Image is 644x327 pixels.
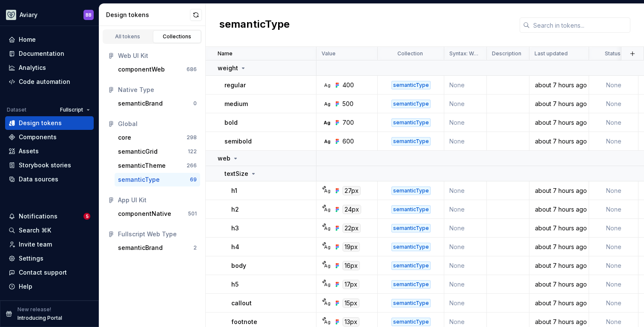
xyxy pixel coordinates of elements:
[118,196,197,204] div: App UI Kit
[391,261,431,270] div: semanticType
[231,280,239,289] p: h5
[5,172,94,186] a: Data sources
[19,282,32,291] div: Help
[19,212,57,221] div: Notifications
[218,154,230,163] p: web
[224,118,238,127] p: bold
[324,119,331,126] div: Ag
[342,242,360,252] div: 19px
[5,266,94,279] button: Contact support
[118,65,165,74] div: componentWeb
[193,100,197,107] div: 0
[391,137,431,146] div: semanticType
[324,225,331,232] div: Ag
[7,106,26,113] div: Dataset
[224,81,246,89] p: regular
[530,224,588,232] div: about 7 hours ago
[391,81,431,89] div: semanticType
[17,315,62,321] p: Introducing Portal
[86,11,92,18] div: BB
[530,261,588,270] div: about 7 hours ago
[56,104,94,116] button: Fullscript
[5,252,94,265] a: Settings
[324,244,331,250] div: Ag
[19,161,71,169] div: Storybook stories
[224,100,248,108] p: medium
[118,120,197,128] div: Global
[397,50,423,57] p: Collection
[115,241,200,255] button: semanticBrand2
[231,243,239,251] p: h4
[391,205,431,214] div: semanticType
[188,210,197,217] div: 501
[118,244,163,252] div: semanticBrand
[115,173,200,186] button: semanticType69
[187,66,197,73] div: 686
[231,318,257,326] p: footnote
[231,224,239,232] p: h3
[342,81,354,89] div: 400
[5,158,94,172] a: Storybook stories
[589,256,638,275] td: None
[530,17,630,33] input: Search in tokens...
[5,75,94,89] a: Code automation
[589,181,638,200] td: None
[118,209,171,218] div: componentNative
[530,280,588,289] div: about 7 hours ago
[118,52,197,60] div: Web UI Kit
[231,186,237,195] p: h1
[342,224,361,233] div: 22px
[218,50,233,57] p: Name
[187,134,197,141] div: 298
[118,147,158,156] div: semanticGrid
[589,219,638,238] td: None
[342,118,354,127] div: 700
[83,213,90,220] span: 5
[188,148,197,155] div: 122
[118,230,197,238] div: Fullscript Web Type
[391,186,431,195] div: semanticType
[444,113,487,132] td: None
[444,275,487,294] td: None
[115,159,200,172] button: semanticTheme266
[193,244,197,251] div: 2
[324,300,331,307] div: Ag
[324,262,331,269] div: Ag
[605,50,621,57] p: Status
[444,76,487,95] td: None
[444,256,487,275] td: None
[19,119,62,127] div: Design tokens
[231,205,239,214] p: h2
[19,49,64,58] div: Documentation
[342,137,354,146] div: 600
[5,224,94,237] button: Search ⌘K
[324,281,331,288] div: Ag
[535,50,568,57] p: Last updated
[19,240,52,249] div: Invite team
[5,238,94,251] a: Invite team
[115,97,200,110] button: semanticBrand0
[5,209,94,223] button: Notifications5
[115,131,200,144] button: core298
[115,63,200,76] button: componentWeb686
[115,145,200,158] button: semanticGrid122
[115,207,200,221] a: componentNative501
[17,306,51,313] p: New release!
[19,35,36,44] div: Home
[342,186,361,195] div: 27px
[391,224,431,232] div: semanticType
[444,181,487,200] td: None
[324,206,331,213] div: Ag
[342,205,361,214] div: 24px
[6,10,16,20] img: 256e2c79-9abd-4d59-8978-03feab5a3943.png
[324,187,331,194] div: Ag
[60,106,83,113] span: Fullscript
[118,161,166,170] div: semanticTheme
[342,317,359,327] div: 13px
[391,118,431,127] div: semanticType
